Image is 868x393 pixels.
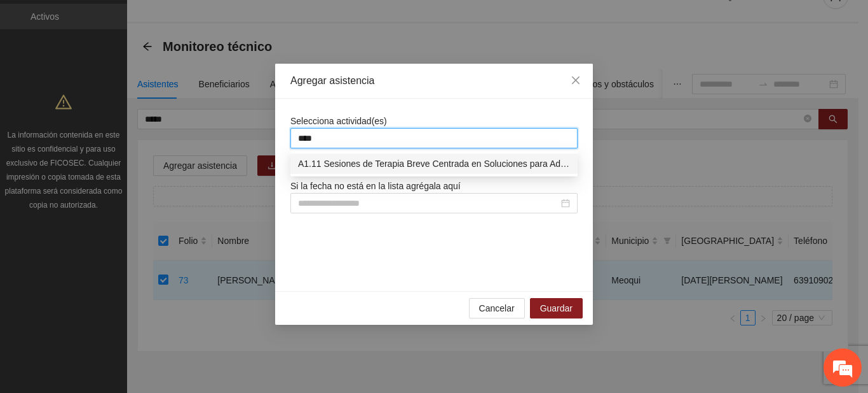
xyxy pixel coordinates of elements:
[290,116,387,126] span: Selecciona actividad(es)
[530,298,583,318] button: Guardar
[290,154,578,174] div: A1.11 Sesiones de Terapia Breve Centrada en Soluciones para Adolescentes
[74,125,175,254] span: Estamos en línea.
[66,65,214,82] div: Chatee con nosotros ahora
[559,64,593,98] button: Close
[298,157,570,171] div: A1.11 Sesiones de Terapia Breve Centrada en Soluciones para Adolescentes
[469,298,525,318] button: Cancelar
[290,181,461,191] span: Si la fecha no está en la lista agrégala aquí
[6,259,242,304] textarea: Escriba su mensaje y pulse “Intro”
[208,6,239,37] div: Minimizar ventana de chat en vivo
[571,75,581,85] span: close
[540,301,573,315] span: Guardar
[479,301,515,315] span: Cancelar
[290,74,578,88] div: Agregar asistencia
